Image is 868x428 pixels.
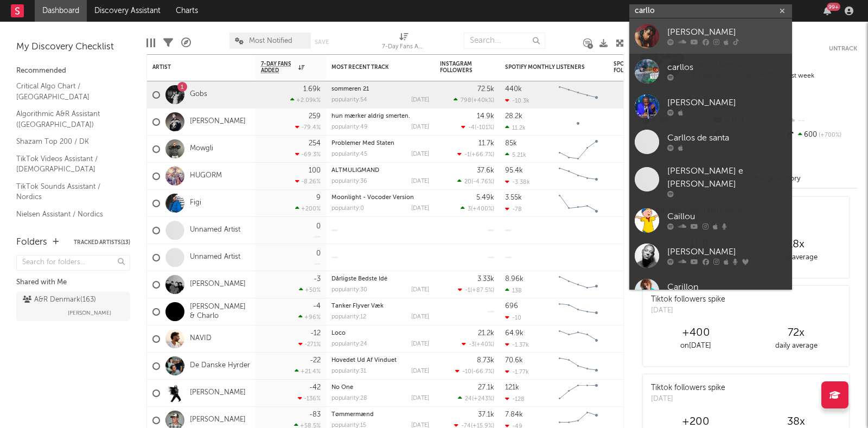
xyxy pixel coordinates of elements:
[646,327,746,340] div: +400
[505,384,519,391] div: 121k
[331,303,384,309] a: Tanker Flyver Væk
[411,395,429,401] div: [DATE]
[16,276,130,289] div: Shared with Me
[16,255,130,271] input: Search for folders...
[309,113,321,120] div: 259
[295,205,321,212] div: +200 %
[331,357,429,363] div: Hovedet Ud Af Vinduet
[505,64,586,71] div: Spotify Monthly Listeners
[554,163,603,190] svg: Chart title
[473,206,493,212] span: +400 %
[505,194,522,201] div: 3.55k
[331,330,429,336] div: Loco
[455,368,494,375] div: ( )
[478,384,494,391] div: 27.1k
[505,124,526,131] div: 11.2k
[505,206,522,213] div: -78
[473,98,493,104] span: +40k %
[411,124,429,130] div: [DATE]
[505,113,522,120] div: 28.2k
[298,341,321,348] div: -271 %
[382,41,425,54] div: 7-Day Fans Added (7-Day Fans Added)
[667,165,787,191] div: [PERSON_NAME] e [PERSON_NAME]
[505,368,529,375] div: -1.77k
[411,151,429,157] div: [DATE]
[461,124,494,131] div: ( )
[505,178,530,186] div: -3.38k
[16,41,130,54] div: My Discovery Checklist
[667,246,787,259] div: [PERSON_NAME]
[411,206,429,212] div: [DATE]
[331,113,410,119] a: hun mærker aldrig smerten.
[461,205,494,212] div: ( )
[824,7,831,15] button: 99+
[316,194,321,201] div: 9
[290,97,321,104] div: +2.09k %
[667,210,787,223] div: Caillou
[629,54,792,89] a: carllos
[331,412,429,418] div: Tømmermænd
[331,195,414,201] a: Moonlight - Vocoder Version
[331,195,429,201] div: Moonlight - Vocoder Version
[261,61,296,74] span: 7-Day Fans Added
[462,369,471,375] span: -10
[16,108,119,130] a: Algorithmic A&R Assistant ([GEOGRAPHIC_DATA])
[554,380,603,407] svg: Chart title
[554,136,603,163] svg: Chart title
[829,43,857,54] button: Untrack
[477,86,494,93] div: 72.5k
[316,250,321,257] div: 0
[746,327,846,340] div: 72 x
[331,412,374,418] a: Tømmermænd
[295,368,321,375] div: +21.4 %
[411,341,429,347] div: [DATE]
[411,368,429,374] div: [DATE]
[651,294,725,305] div: Tiktok followers spike
[472,288,493,293] span: +87.5 %
[331,303,429,309] div: Tanker Flyver Væk
[473,179,493,185] span: -4.76 %
[505,314,521,321] div: -10
[331,64,413,71] div: Most Recent Track
[190,280,246,289] a: [PERSON_NAME]
[464,179,471,185] span: 20
[454,97,494,104] div: ( )
[299,286,321,293] div: +50 %
[651,382,725,394] div: Tiktok followers spike
[667,97,787,110] div: [PERSON_NAME]
[331,206,364,212] div: popularity: 0
[629,89,792,124] a: [PERSON_NAME]
[468,206,471,212] span: 3
[651,394,725,405] div: [DATE]
[295,178,321,185] div: -8.26 %
[190,144,213,154] a: Mowgli
[382,27,425,59] div: 7-Day Fans Added (7-Day Fans Added)
[315,39,329,45] button: Save
[316,223,321,230] div: 0
[310,330,321,337] div: -12
[16,153,119,175] a: TikTok Videos Assistant / [DEMOGRAPHIC_DATA]
[249,37,292,44] span: Most Notified
[746,340,846,353] div: daily average
[554,81,603,108] svg: Chart title
[461,98,471,104] span: 798
[163,27,173,59] div: Filters
[190,303,250,321] a: [PERSON_NAME] & Charlo
[190,388,246,398] a: [PERSON_NAME]
[331,97,367,103] div: popularity: 54
[331,113,429,119] div: hun mærker aldrig smerten.
[331,124,368,130] div: popularity: 49
[554,325,603,353] svg: Chart title
[331,168,429,174] div: ALTMULIGMAND
[331,330,346,336] a: Loco
[505,151,526,158] div: 5.21k
[190,416,246,425] a: [PERSON_NAME]
[465,396,472,402] span: 24
[440,61,478,74] div: Instagram Followers
[303,86,321,93] div: 1.69k
[331,140,429,146] div: Problemer Med Staten
[667,26,787,39] div: [PERSON_NAME]
[462,341,494,348] div: ( )
[614,271,668,298] div: 0
[331,368,366,374] div: popularity: 31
